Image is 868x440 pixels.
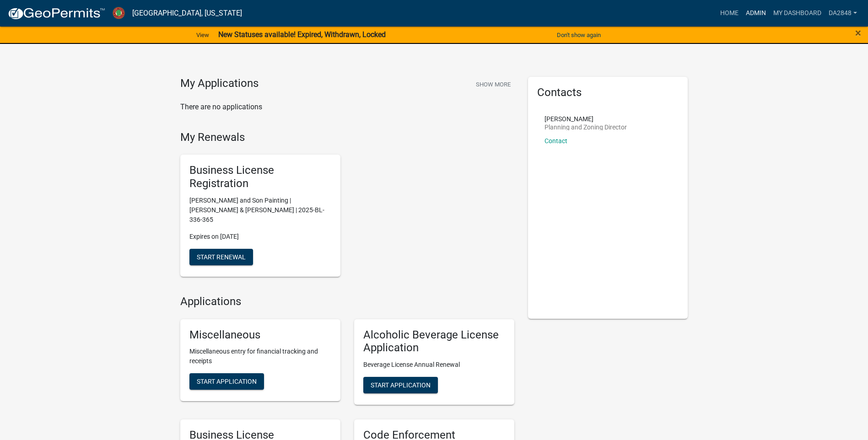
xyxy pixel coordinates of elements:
p: [PERSON_NAME] and Son Painting | [PERSON_NAME] & [PERSON_NAME] | 2025-BL-336-365 [189,196,331,225]
h4: My Applications [180,77,259,91]
button: Start Application [363,377,438,393]
p: Miscellaneous entry for financial tracking and receipts [189,347,331,366]
h4: Applications [180,295,514,308]
a: Contact [545,137,567,145]
h5: Miscellaneous [189,328,331,342]
span: Start Renewal [197,253,246,260]
button: Start Renewal [189,249,253,265]
button: Start Application [189,373,264,390]
button: Don't show again [553,27,604,43]
h5: Contacts [537,86,679,99]
img: Jasper County, Georgia [113,7,125,19]
a: View [193,27,213,43]
p: Expires on [DATE] [189,232,331,241]
span: Start Application [197,378,257,385]
wm-registration-list-section: My Renewals [180,131,514,284]
a: My Dashboard [770,5,825,22]
p: Beverage License Annual Renewal [363,360,505,370]
h5: Business License Registration [189,164,331,190]
button: Close [855,27,861,38]
a: Admin [742,5,770,22]
strong: New Statuses available! Expired, Withdrawn, Locked [218,30,386,39]
h4: My Renewals [180,131,514,144]
p: [PERSON_NAME] [545,116,627,122]
span: × [855,27,861,39]
p: There are no applications [180,102,514,113]
a: da2848 [825,5,861,22]
p: Planning and Zoning Director [545,124,627,130]
a: [GEOGRAPHIC_DATA], [US_STATE] [132,5,242,21]
button: Show More [472,77,514,92]
h5: Alcoholic Beverage License Application [363,328,505,355]
a: Home [717,5,742,22]
span: Start Application [371,381,431,389]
